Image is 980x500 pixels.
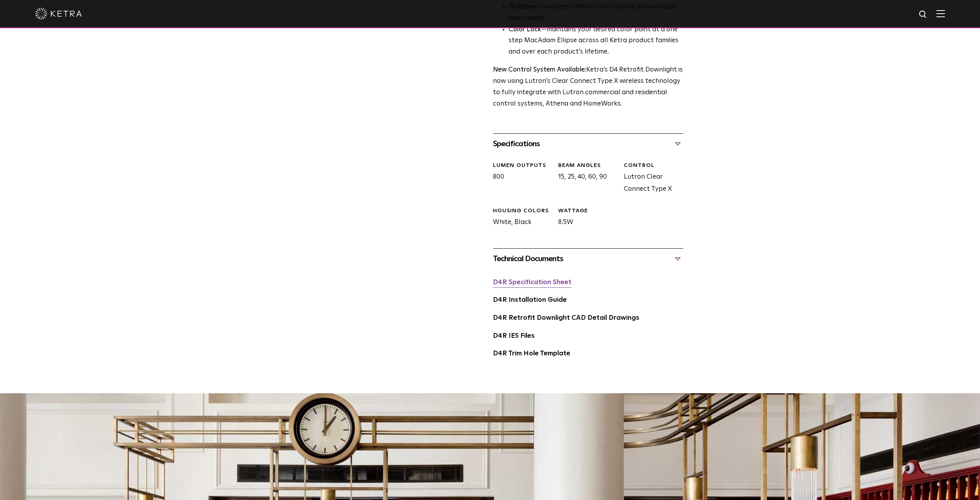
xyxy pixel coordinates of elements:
div: Specifications [493,138,683,150]
strong: New Control System Available: [493,66,586,73]
a: D4R Retrofit Downlight CAD Detail Drawings [493,315,639,321]
a: D4R Installation Guide [493,297,567,303]
img: ketra-logo-2019-white [35,8,82,20]
div: Technical Documents [493,253,683,265]
div: 800 [487,162,552,195]
li: —maintains your desired color point at a one step MacAdam Ellipse across all Ketra product famili... [509,24,683,58]
div: 15, 25, 40, 60, 90 [552,162,618,195]
p: Ketra’s D4 Retrofit Downlight is now using Lutron’s Clear Connect Type X wireless technology to f... [493,65,683,110]
div: CONTROL [623,162,683,170]
a: D4R Trim Hole Template [493,350,570,357]
a: D4R IES Files [493,333,535,339]
div: WATTAGE [558,207,618,215]
a: D4R Specification Sheet [493,279,571,286]
div: Lutron Clear Connect Type X [618,162,683,195]
div: White, Black [487,207,552,229]
div: LUMEN OUTPUTS [493,162,552,170]
div: HOUSING COLORS [493,207,552,215]
img: Hamburger%20Nav.svg [936,10,945,17]
strong: Color Lock [509,26,541,33]
img: search icon [918,10,928,20]
div: Beam Angles [558,162,618,170]
div: 8.5W [552,207,618,229]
